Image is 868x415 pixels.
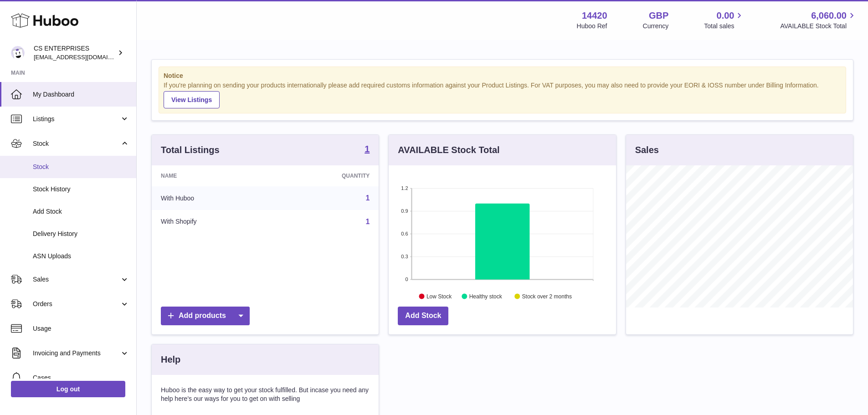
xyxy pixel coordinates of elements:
[34,44,116,61] div: CS ENTERPRISES
[365,144,370,155] a: 1
[577,22,607,31] div: Huboo Ref
[401,185,408,191] text: 1.2
[161,354,180,366] h3: Help
[164,72,841,80] strong: Notice
[635,144,659,156] h3: Sales
[33,252,129,261] span: ASN Uploads
[33,374,129,382] span: Cases
[152,210,274,234] td: With Shopify
[152,165,274,186] th: Name
[780,10,857,31] a: 6,060.00 AVAILABLE Stock Total
[161,386,370,403] p: Huboo is the easy way to get your stock fulfilled. But incase you need any help here's our ways f...
[34,53,134,61] span: [EMAIL_ADDRESS][DOMAIN_NAME]
[152,186,274,210] td: With Huboo
[780,22,857,31] span: AVAILABLE Stock Total
[274,165,379,186] th: Quantity
[401,231,408,236] text: 0.6
[33,275,120,284] span: Sales
[33,349,120,358] span: Invoicing and Payments
[398,307,448,325] a: Add Stock
[365,218,370,225] a: 1
[161,144,220,156] h3: Total Listings
[406,277,408,282] text: 0
[717,10,734,22] span: 0.00
[649,10,668,22] strong: GBP
[33,139,120,148] span: Stock
[11,46,25,60] img: internalAdmin-14420@internal.huboo.com
[426,293,452,299] text: Low Stock
[469,293,503,299] text: Healthy stock
[33,115,120,123] span: Listings
[33,163,129,171] span: Stock
[33,90,129,99] span: My Dashboard
[11,381,125,397] a: Log out
[365,144,370,154] strong: 1
[164,81,841,108] div: If you're planning on sending your products internationally please add required customs informati...
[704,10,745,31] a: 0.00 Total sales
[582,10,607,22] strong: 14420
[401,208,408,214] text: 0.9
[811,10,847,22] span: 6,060.00
[522,293,572,299] text: Stock over 2 months
[643,22,669,31] div: Currency
[704,22,745,31] span: Total sales
[33,207,129,216] span: Add Stock
[33,185,129,194] span: Stock History
[365,194,370,202] a: 1
[33,324,129,333] span: Usage
[398,144,499,156] h3: AVAILABLE Stock Total
[164,91,220,108] a: View Listings
[33,230,129,238] span: Delivery History
[161,307,250,325] a: Add products
[33,300,120,308] span: Orders
[401,254,408,259] text: 0.3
